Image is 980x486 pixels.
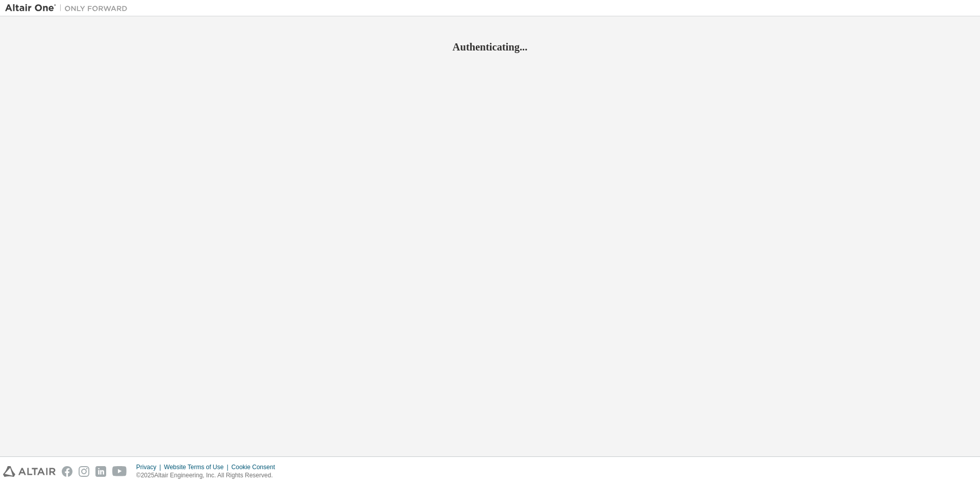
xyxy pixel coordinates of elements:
[95,466,106,477] img: linkedin.svg
[5,40,975,54] h2: Authenticating...
[136,463,164,471] div: Privacy
[5,3,133,13] img: Altair One
[62,466,72,477] img: facebook.svg
[79,466,89,477] img: instagram.svg
[3,466,56,477] img: altair_logo.svg
[112,466,127,477] img: youtube.svg
[164,463,231,471] div: Website Terms of Use
[231,463,281,471] div: Cookie Consent
[136,471,281,480] p: © 2025 Altair Engineering, Inc. All Rights Reserved.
